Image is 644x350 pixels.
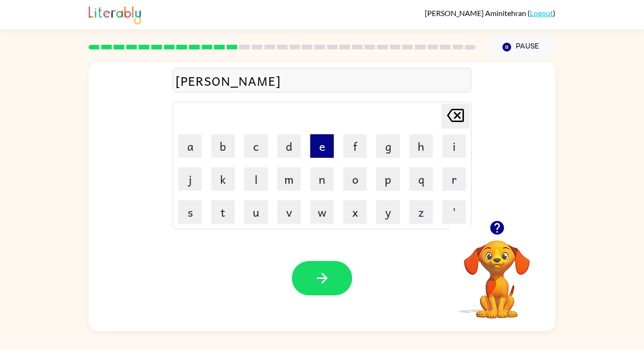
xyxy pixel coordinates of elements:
[343,167,367,191] button: o
[343,134,367,158] button: f
[211,200,235,224] button: t
[442,134,466,158] button: i
[376,200,400,224] button: y
[277,134,301,158] button: d
[530,8,553,17] a: Logout
[310,167,334,191] button: n
[450,226,544,320] video: Your browser must support playing .mp4 files to use Literably. Please try using another browser.
[310,134,334,158] button: e
[178,200,202,224] button: s
[376,134,400,158] button: g
[211,167,235,191] button: k
[175,71,469,90] div: [PERSON_NAME]
[89,4,141,24] img: Literably
[487,36,555,58] button: Pause
[178,167,202,191] button: j
[277,200,301,224] button: v
[425,8,528,17] span: [PERSON_NAME] Aminitehran
[376,167,400,191] button: p
[244,134,268,158] button: c
[178,134,202,158] button: a
[409,134,433,158] button: h
[310,200,334,224] button: w
[211,134,235,158] button: b
[409,200,433,224] button: z
[442,200,466,224] button: '
[244,167,268,191] button: l
[409,167,433,191] button: q
[244,200,268,224] button: u
[442,167,466,191] button: r
[277,167,301,191] button: m
[343,200,367,224] button: x
[425,8,555,17] div: ( )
